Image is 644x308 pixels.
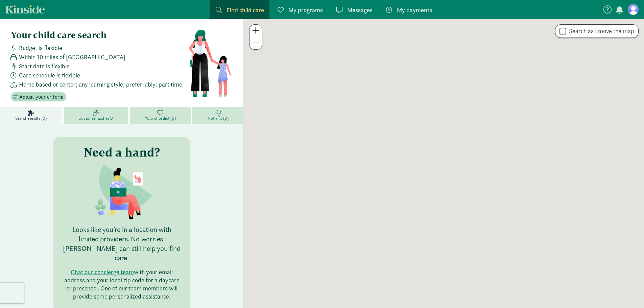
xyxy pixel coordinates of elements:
[19,43,62,52] span: Budget is flexible
[397,5,432,15] span: My payments
[566,27,634,35] label: Search as I move the map
[288,5,323,15] span: My programs
[19,80,184,89] span: Home based or center; any learning style; preferrably: part time.
[11,92,66,102] button: Adjust your criteria
[71,268,134,276] button: Chat our concierge team
[130,107,193,124] a: Your shortlist (0)
[62,268,182,301] p: with your email address and your ideal zip code for a daycare or preschool. One of our team membe...
[78,116,113,121] span: Custom matches 0
[145,116,175,121] span: Your shortlist (0)
[208,116,228,121] span: Not a fit (0)
[347,5,373,15] span: Messages
[435,155,452,172] div: Click to see details
[19,93,64,101] span: Adjust your criteria
[62,225,182,263] p: Looks like you’re in a location with limited providers. No worries, [PERSON_NAME] can still help ...
[19,52,125,62] span: Within 10 miles of [GEOGRAPHIC_DATA]
[64,107,130,124] a: Custom matches 0
[19,71,80,80] span: Care schedule is flexible
[84,145,160,159] h3: Need a hand?
[5,5,45,14] a: Kinside
[11,30,188,41] h4: Your child care search
[226,5,264,15] span: Find child care
[192,107,243,124] a: Not a fit (0)
[15,116,47,121] span: Search results (0)
[19,62,70,71] span: Start date is flexible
